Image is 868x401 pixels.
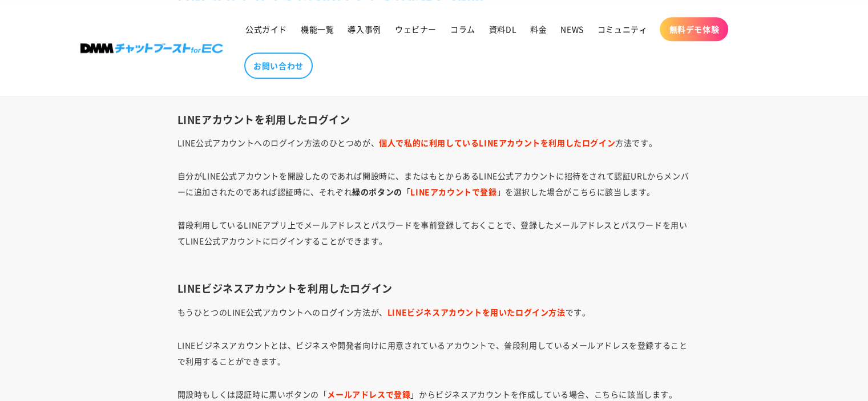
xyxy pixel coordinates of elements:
[177,337,691,369] p: LINEビジネスアカウントとは、ビジネスや開発者向けに用意されているアカウントで、普段利用しているメールアドレスを登録することで利用することができます。
[554,17,590,41] a: NEWS
[294,17,341,41] a: 機能一覧
[348,24,381,34] span: 導入事例
[301,24,334,34] span: 機能一覧
[530,24,547,34] span: 料金
[410,186,496,197] b: LINEアカウントで登録
[597,24,648,34] span: コミュニティ
[239,17,294,41] a: 公式ガイド
[177,282,691,295] h3: LINEビジネスアカウントを利用したログイン
[177,113,691,126] h3: LINEアカウントを利用したログイン
[341,17,387,41] a: 導入事例
[395,24,437,34] span: ウェビナー
[660,17,728,41] a: 無料デモ体験
[489,24,516,34] span: 資料DL
[177,135,691,151] p: LINE公式アカウントへのログイン方法のひとつめが、 方法です。
[669,24,719,34] span: 無料デモ体験
[450,24,475,34] span: コラム
[591,17,655,41] a: コミュニティ
[387,306,566,318] b: LINEビジネスアカウントを用いたログイン方法
[560,24,583,34] span: NEWS
[388,17,443,41] a: ウェビナー
[482,17,523,41] a: 資料DL
[379,137,615,148] b: 個人で私的に利用しているLINEアカウントを利用したログイン
[80,43,223,53] img: 株式会社DMM Boost
[177,217,691,265] p: 普段利用しているLINEアプリ上でメールアドレスとパスワードを事前登録しておくことで、登録したメールアドレスとパスワードを用いてLINE公式アカウントにログインすることができます。
[177,304,691,320] p: もうひとつのLINE公式アカウントへのログイン方法が、 です。
[352,186,402,197] b: 緑のボタンの
[244,52,313,79] a: お問い合わせ
[253,60,304,71] span: お問い合わせ
[245,24,287,34] span: 公式ガイド
[177,168,691,200] p: 自分がLINE公式アカウントを開設したのであれば開設時に、またはもとからあるLINE公式アカウントに招待をされて認証URLからメンバーに追加されたのであれば認証時に、それぞれ 「 」を選択した場...
[523,17,554,41] a: 料金
[443,17,482,41] a: コラム
[327,388,410,400] b: メールアドレスで登録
